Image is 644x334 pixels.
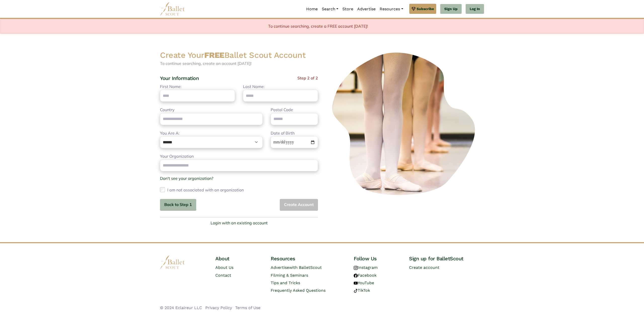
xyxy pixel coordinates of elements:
a: Search [320,4,340,14]
span: with BalletScout [289,265,322,270]
label: Your Organization [160,153,194,160]
img: instagram logo [354,266,358,270]
img: youtube logo [354,281,358,285]
a: Subscribe [409,4,436,14]
img: ballerinas [326,50,484,198]
a: Home [304,4,320,14]
a: Filming & Seminars [271,273,308,278]
label: Date of Birth [271,130,295,137]
label: Last Name: [243,83,265,90]
a: YouTube [354,280,374,285]
a: Terms of Use [235,305,260,310]
a: TikTok [354,288,370,293]
label: Country [160,107,175,113]
a: Don't see your organization? [160,176,213,181]
a: Sign Up [440,4,462,14]
a: Advertisewith BalletScout [271,265,322,270]
img: gem.svg [412,6,416,12]
a: Tips and Tricks [271,280,300,285]
a: Instagram [354,265,378,270]
a: Resources [378,4,405,14]
h4: Follow Us [354,255,401,262]
label: I am not associated with an organization [167,186,244,194]
label: First Name: [160,83,182,90]
img: facebook logo [354,274,358,278]
a: Advertise [355,4,378,14]
a: Login with an existing account [211,220,268,226]
li: © 2024 Eclaireur LLC [160,305,202,311]
button: Back to Step 1 [160,199,196,211]
img: tiktok logo [354,289,358,293]
a: About Us [215,265,233,270]
span: Subscribe [417,6,434,12]
img: logo [160,255,185,269]
label: Postal Code [271,107,293,113]
a: Privacy Policy [205,305,232,310]
strong: FREE [204,50,224,60]
h4: About [215,255,263,262]
span: To continue searching, create an account [DATE]! [160,61,252,66]
span: Step 2 of 2 [297,75,318,83]
a: Create account [409,265,439,270]
a: Frequently Asked Questions [271,288,326,293]
a: Facebook [354,273,377,278]
h4: Sign up for BalletScout [409,255,484,262]
a: Store [340,4,355,14]
a: Log In [466,4,484,14]
a: Contact [215,273,231,278]
h2: Create Your Ballet Scout Account [160,50,318,61]
label: You Are A: [160,130,180,137]
h4: Resources [271,255,346,262]
h4: Your Information [160,75,199,81]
